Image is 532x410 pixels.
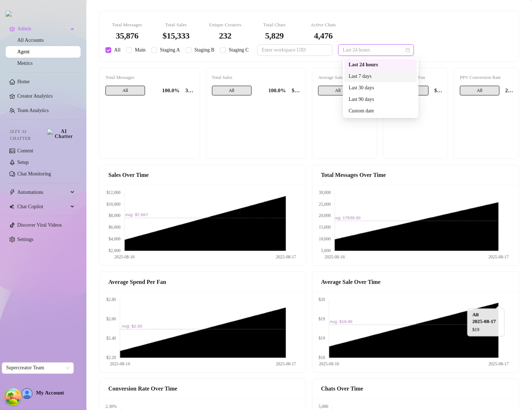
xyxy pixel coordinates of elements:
a: Chat Monitoring [17,171,51,177]
div: Custom date [349,107,413,115]
div: $2.81 [434,86,442,96]
div: Total Chats [258,21,290,28]
div: 100.0% [257,86,286,96]
span: All [111,46,123,54]
span: Admin [17,23,68,35]
div: Average Spend Per Fan [108,277,297,286]
span: thunderbolt [9,190,15,195]
div: 232 [209,31,241,40]
div: Conversion Rate Over Time [108,384,297,393]
div: Total Messages [105,74,194,81]
span: Staging B [191,46,217,54]
div: $15,333 [160,31,192,40]
div: 4,476 [307,31,339,40]
span: All [318,86,358,96]
a: Agent [17,49,30,54]
div: 5,829 [258,31,290,40]
button: Open Tanstack query devtools [6,390,20,404]
div: Last 90 days [344,94,417,105]
div: Last 24 hours [349,61,413,69]
span: Staging C [226,46,252,54]
img: AD_cMMTxCeTpmN1d5MnKJ1j-_uXZCpTKapSSqNGg4PyXtR_tCW7gZXTNmFz2tpVv9LSyNV7ff1CaS4f4q0HLYKULQOwoM5GQR... [22,389,32,399]
div: Last 30 days [349,84,413,92]
span: Automations [17,187,68,198]
div: Total Messages Over Time [321,170,510,179]
span: Last 24 hours [343,45,410,55]
span: My Account [36,390,64,396]
span: Izzy AI Chatter [10,128,44,142]
a: Metrics [17,61,33,66]
span: Main [132,46,149,54]
div: $15,333.09 [292,86,301,96]
div: Active Chats [307,21,339,28]
div: Total Sales [160,21,192,28]
a: All Accounts [17,37,44,43]
div: 2.24% [505,86,513,96]
img: Chat Copilot [9,204,14,209]
div: 35,876 [111,31,143,40]
div: 100.0% [151,86,180,96]
span: All [460,86,500,96]
img: logo.svg [6,11,12,17]
span: build [4,400,9,405]
div: Unique Creators [209,21,241,28]
div: Last 30 days [344,82,417,94]
a: Creator Analytics [17,90,75,102]
div: Last 7 days [344,71,417,82]
span: All [212,86,252,96]
div: PPV Conversion Rate [460,74,513,81]
a: Content [17,148,33,153]
div: Total Messages [111,21,143,28]
input: Enter workspace UID [262,46,323,54]
div: Total Sales [212,74,301,81]
div: Last 90 days [349,95,413,103]
div: Last 7 days [349,72,413,80]
div: Average Sale Over Time [321,277,510,286]
span: crown [9,26,15,32]
span: Supercreator Team [6,363,69,374]
span: calendar [406,48,410,52]
img: AI Chatter [47,129,75,139]
a: Team Analytics [17,108,49,113]
div: Average Sale Price [318,74,371,81]
span: Staging A [157,46,183,54]
a: Settings [17,237,33,242]
a: Setup [17,160,29,165]
div: Custom date [344,105,417,117]
div: Chats Over Time [321,384,510,393]
a: Discover Viral Videos [17,222,62,228]
div: 35,876 [185,86,194,96]
span: Chat Copilot [17,201,68,213]
span: All [105,86,145,96]
div: Last 24 hours [344,59,417,71]
a: Home [17,79,30,84]
div: Sales Over Time [108,170,297,179]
